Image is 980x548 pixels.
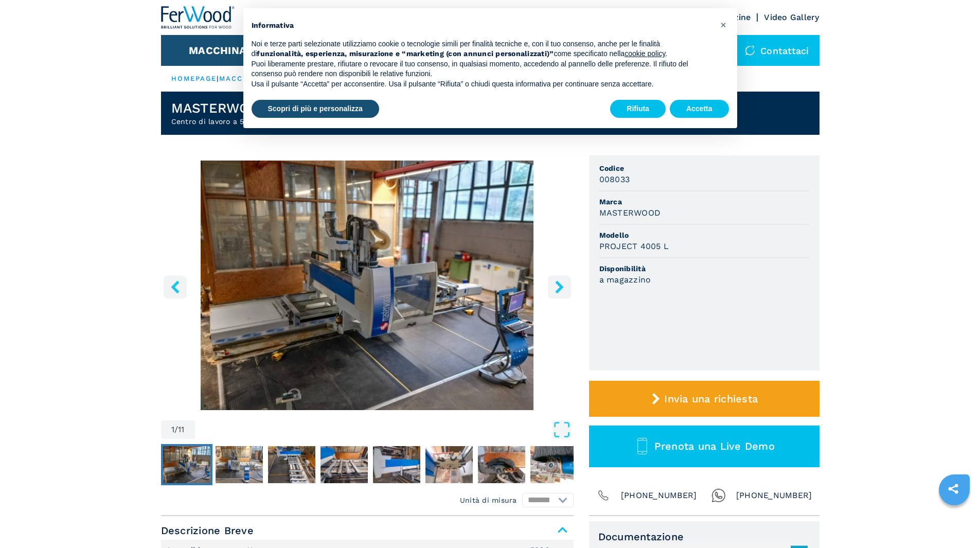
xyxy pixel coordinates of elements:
span: | [217,75,219,82]
span: Disponibilità [599,263,809,274]
button: Go to Slide 7 [476,444,527,485]
div: Contattaci [735,35,819,66]
button: right-button [548,275,571,298]
button: Go to Slide 2 [213,444,265,485]
img: 7d79b3d26e89dd756247d8b3542436e1 [478,446,525,483]
span: 11 [178,426,185,434]
img: d4944341dc5b95eec2ec4b2defdf9746 [425,446,473,483]
img: bc8d546f5c55cd85eba3a761b1555bd4 [216,446,263,483]
a: sharethis [940,476,966,502]
img: Ferwood [161,6,235,29]
button: Go to Slide 5 [371,444,422,485]
button: Scopri di più e personalizza [252,100,379,118]
button: Open Fullscreen [198,420,571,439]
img: Centro di lavoro a 5 assi MASTERWOOD PROJECT 4005 L [161,161,574,410]
h3: 008033 [599,173,630,185]
h2: Informativa [252,21,712,31]
h3: PROJECT 4005 L [599,240,669,252]
img: Contattaci [745,45,755,56]
button: Go to Slide 1 [161,444,212,485]
iframe: Chat [936,502,972,540]
img: 13ee6f138ae31b2eebb01ffd85f2f467 [163,446,210,483]
span: [PHONE_NUMBER] [621,488,697,503]
button: Accetta [670,100,729,118]
p: Puoi liberamente prestare, rifiutare o revocare il tuo consenso, in qualsiasi momento, accedendo ... [252,59,712,79]
span: Codice [599,163,809,173]
button: Go to Slide 4 [318,444,370,485]
a: cookie policy [625,49,665,58]
span: Marca [599,197,809,207]
h2: Centro di lavoro a 5 assi [171,116,396,127]
button: Go to Slide 3 [266,444,317,485]
img: Phone [596,488,611,503]
span: / [174,426,178,434]
span: Invia una richiesta [664,393,758,405]
em: Unità di misura [460,495,517,505]
div: Go to Slide 1 [161,161,574,410]
span: Descrizione Breve [161,521,574,540]
span: 1 [171,426,174,434]
img: 43dd3e71b7fe468ef728e5257a3ed3f7 [268,446,315,483]
p: Noi e terze parti selezionate utilizziamo cookie o tecnologie simili per finalità tecniche e, con... [252,39,712,59]
span: Documentazione [598,531,810,543]
span: × [720,19,726,31]
h3: MASTERWOOD [599,207,661,219]
a: Video Gallery [764,12,819,22]
button: left-button [164,275,187,298]
button: Prenota una Live Demo [589,426,819,467]
h1: MASTERWOOD - PROJECT 4005 L [171,100,396,116]
img: ba99369bbbd73e9002b075d805eebadf [530,446,578,483]
button: Rifiuta [610,100,666,118]
a: HOMEPAGE [171,75,217,82]
button: Chiudi questa informativa [716,16,732,33]
h3: a magazzino [599,274,651,286]
button: Invia una richiesta [589,381,819,417]
p: Usa il pulsante “Accetta” per acconsentire. Usa il pulsante “Rifiuta” o chiudi questa informativa... [252,79,712,90]
strong: funzionalità, esperienza, misurazione e “marketing (con annunci personalizzati)” [257,49,554,58]
img: Whatsapp [711,488,726,503]
button: Go to Slide 8 [528,444,580,485]
a: macchinari [219,75,273,82]
span: Modello [599,230,809,240]
span: Prenota una Live Demo [654,440,775,452]
button: Go to Slide 6 [423,444,475,485]
img: f1e65dec378694858c145750ee2a4639 [320,446,368,483]
nav: Thumbnail Navigation [161,444,574,485]
img: 01ce989423582adcb091cafef4056429 [373,446,420,483]
button: Macchinari [189,44,257,57]
span: [PHONE_NUMBER] [736,488,812,503]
